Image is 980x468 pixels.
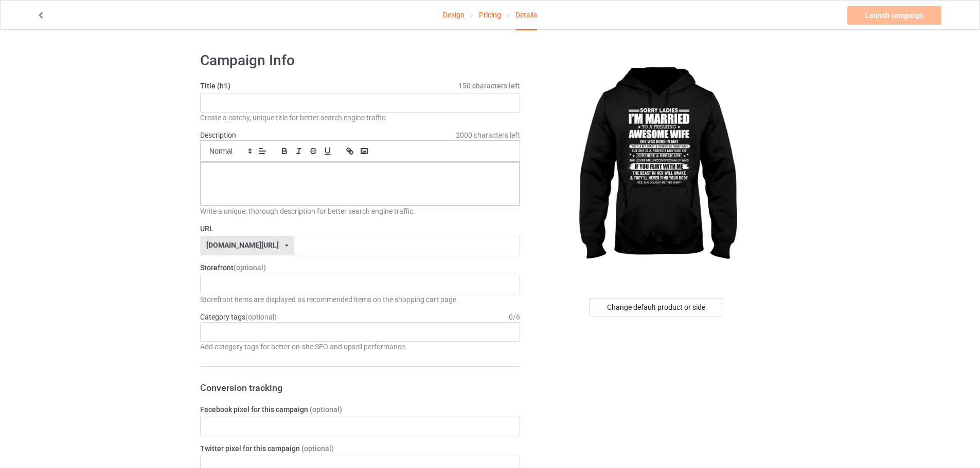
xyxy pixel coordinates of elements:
[245,313,277,321] span: (optional)
[310,405,342,414] span: (optional)
[479,1,501,29] a: Pricing
[200,263,520,273] label: Storefront
[200,131,236,139] label: Description
[200,342,520,352] div: Add category tags for better on-site SEO and upsell performance.
[200,113,520,123] div: Create a catchy, unique title for better search engine traffic.
[301,444,334,453] span: (optional)
[589,298,723,316] div: Change default product or side
[456,130,520,140] span: 2000 characters left
[200,443,520,454] label: Twitter pixel for this campaign
[200,404,520,415] label: Facebook pixel for this campaign
[200,51,520,70] h1: Campaign Info
[458,81,520,91] span: 150 characters left
[200,223,520,234] label: URL
[200,382,520,394] h3: Conversion tracking
[234,264,266,272] span: (optional)
[509,312,520,322] div: 0 / 6
[200,206,520,216] div: Write a unique, thorough description for better search engine traffic.
[443,1,465,29] a: Design
[206,241,279,249] div: [DOMAIN_NAME][URL]
[200,294,520,305] div: Storefront items are displayed as recommended items on the shopping cart page.
[515,1,537,30] div: Details
[200,81,520,91] label: Title (h1)
[200,312,277,322] label: Category tags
